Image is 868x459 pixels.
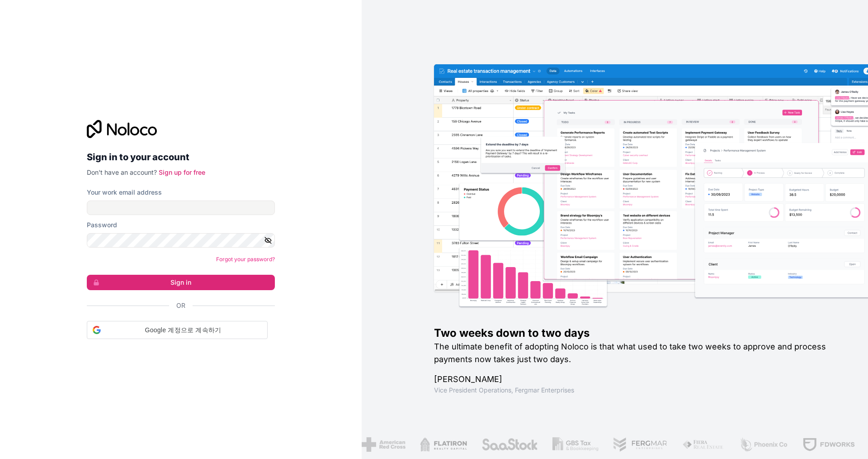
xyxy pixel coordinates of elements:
img: /assets/fdworks-Bi04fVtw.png [801,437,854,452]
input: Password [87,233,275,248]
label: Password [87,220,117,229]
img: /assets/flatiron-C8eUkumj.png [419,437,466,452]
img: /assets/saastock-C6Zbiodz.png [480,437,537,452]
img: /assets/gbstax-C-GtDUiK.png [551,437,597,452]
div: Google 계정으로 계속하기 [87,321,268,339]
h1: Two weeks down to two days [434,326,839,340]
input: Email address [87,201,275,215]
label: Your work email address [87,188,162,197]
img: /assets/phoenix-BREaitsQ.png [738,437,787,452]
img: /assets/american-red-cross-BAupjrZR.png [360,437,404,452]
a: Forgot your password? [216,256,275,263]
span: Or [176,301,185,310]
h2: The ultimate benefit of adopting Noloco is that what used to take two weeks to approve and proces... [434,340,839,366]
h1: Vice President Operations , Fergmar Enterprises [434,386,839,395]
img: /assets/fergmar-CudnrXN5.png [611,437,666,452]
span: Google 계정으로 계속하기 [104,325,262,335]
h1: [PERSON_NAME] [434,373,839,386]
img: /assets/fiera-fwj2N5v4.png [681,437,723,452]
a: Sign up for free [159,168,205,176]
button: Sign in [87,275,275,290]
span: Don't have an account? [87,168,157,176]
h2: Sign in to your account [87,149,275,165]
